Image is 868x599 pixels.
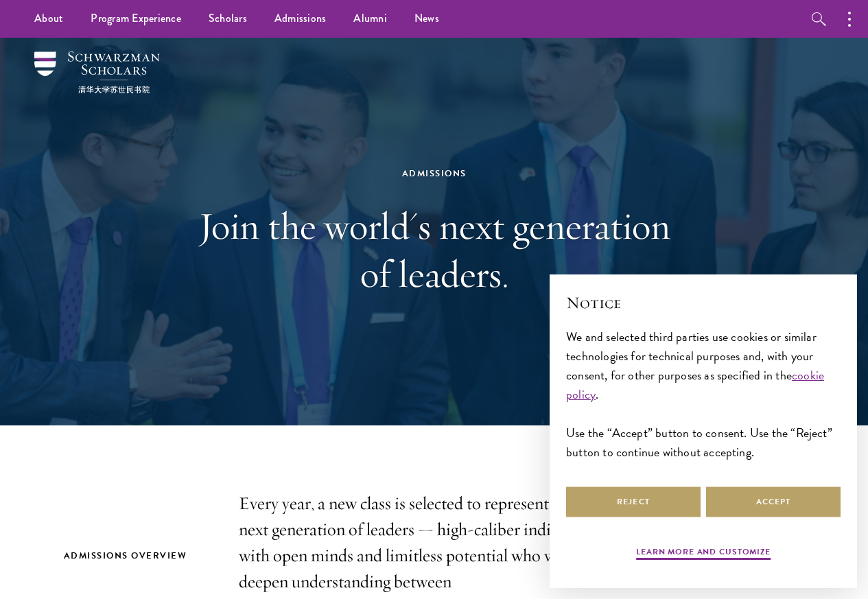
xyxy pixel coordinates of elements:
h2: Notice [566,291,841,314]
button: Reject [566,486,701,517]
h1: Join the world's next generation of leaders. [198,202,671,298]
div: We and selected third parties use cookies or similar technologies for technical purposes and, wit... [566,327,841,462]
button: Accept [706,486,841,517]
button: Learn more and customize [636,545,771,562]
a: cookie policy [566,366,824,403]
div: Admissions [198,166,671,181]
img: Schwarzman Scholars [34,51,160,93]
h2: Admissions Overview [64,548,211,563]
